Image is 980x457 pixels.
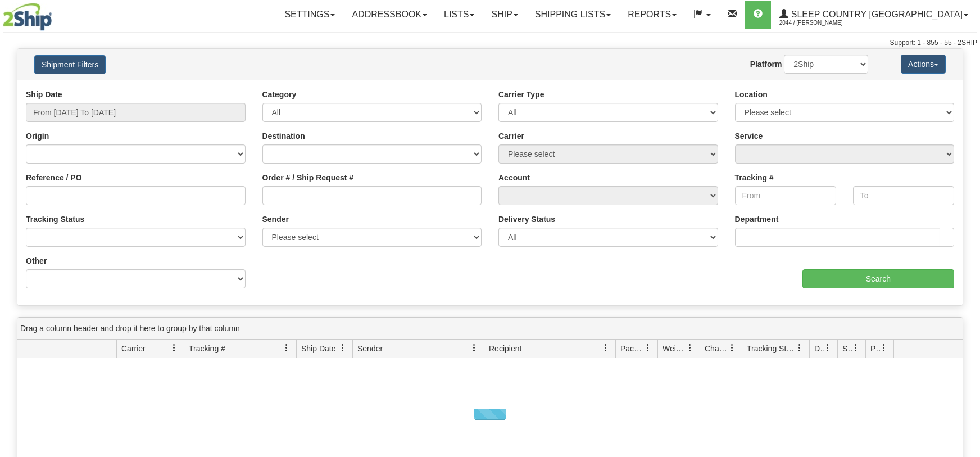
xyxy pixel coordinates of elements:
[853,186,954,205] input: To
[26,255,47,266] label: Other
[189,343,225,354] span: Tracking #
[498,214,555,225] label: Delivery Status
[26,172,82,183] label: Reference / PO
[818,338,837,358] a: Delivery Status filter column settings
[333,338,352,358] a: Ship Date filter column settings
[276,1,343,29] a: Settings
[954,171,979,286] iframe: chat widget
[121,343,146,354] span: Carrier
[705,343,728,354] span: Charge
[870,343,880,354] span: Pickup Status
[465,338,484,358] a: Sender filter column settings
[262,130,305,142] label: Destination
[735,186,836,205] input: From
[735,130,763,142] label: Service
[34,55,106,74] button: Shipment Filters
[663,343,686,354] span: Weight
[842,343,852,354] span: Shipment Issues
[277,338,296,358] a: Tracking # filter column settings
[262,214,289,225] label: Sender
[498,130,524,142] label: Carrier
[874,338,893,358] a: Pickup Status filter column settings
[343,1,435,29] a: Addressbook
[489,343,521,354] span: Recipient
[165,338,184,358] a: Carrier filter column settings
[802,269,954,288] input: Search
[483,1,526,29] a: Ship
[26,130,49,142] label: Origin
[26,214,84,225] label: Tracking Status
[262,89,297,100] label: Category
[26,89,62,100] label: Ship Date
[779,17,864,29] span: 2044 / [PERSON_NAME]
[790,338,809,358] a: Tracking Status filter column settings
[750,58,782,70] label: Platform
[596,338,615,358] a: Recipient filter column settings
[357,343,383,354] span: Sender
[498,89,544,100] label: Carrier Type
[262,172,354,183] label: Order # / Ship Request #
[620,343,644,354] span: Packages
[619,1,685,29] a: Reports
[723,338,742,358] a: Charge filter column settings
[17,318,963,340] div: grid grouping header
[901,55,946,74] button: Actions
[435,1,483,29] a: Lists
[735,172,774,183] label: Tracking #
[735,214,779,225] label: Department
[527,1,619,29] a: Shipping lists
[814,343,824,354] span: Delivery Status
[846,338,865,358] a: Shipment Issues filter column settings
[747,343,796,354] span: Tracking Status
[638,338,657,358] a: Packages filter column settings
[498,172,530,183] label: Account
[3,3,52,31] img: logo2044.jpg
[3,38,977,48] div: Support: 1 - 855 - 55 - 2SHIP
[735,89,768,100] label: Location
[788,10,963,19] span: Sleep Country [GEOGRAPHIC_DATA]
[301,343,335,354] span: Ship Date
[680,338,700,358] a: Weight filter column settings
[771,1,977,29] a: Sleep Country [GEOGRAPHIC_DATA] 2044 / [PERSON_NAME]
